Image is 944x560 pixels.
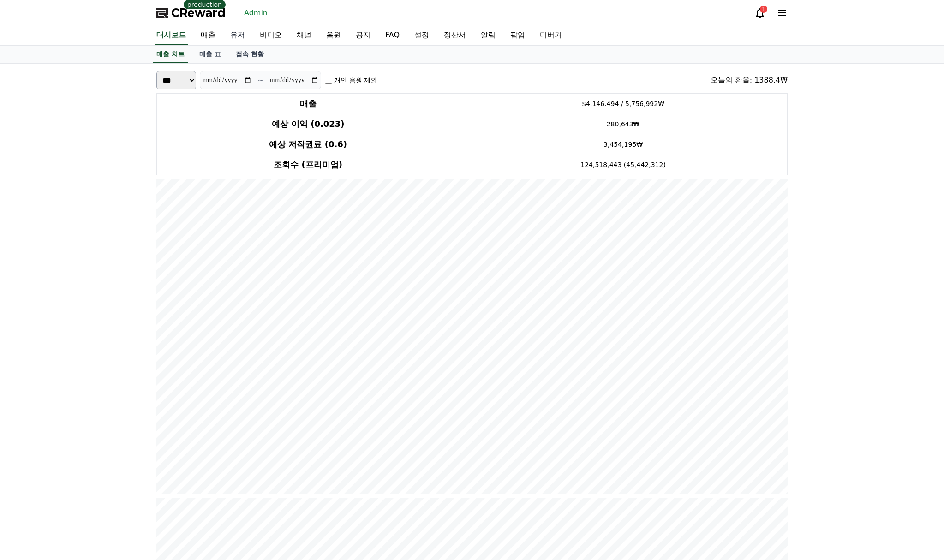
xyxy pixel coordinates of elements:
a: 대시보드 [155,26,188,45]
a: CReward [156,6,226,20]
h4: 매출 [161,97,455,110]
a: FAQ [378,26,407,45]
td: $4,146.494 / 5,756,992₩ [459,94,787,114]
a: Settings [119,292,177,316]
a: 1 [754,7,765,18]
a: 디버거 [532,26,569,45]
td: 124,518,443 (45,442,312) [459,155,787,175]
span: CReward [171,6,226,20]
a: 유저 [223,26,252,45]
a: 매출 차트 [153,46,188,63]
span: Home [24,306,40,314]
td: 280,643₩ [459,114,787,134]
span: Settings [137,306,159,314]
div: 1 [760,6,767,13]
a: 정산서 [436,26,473,45]
a: Home [3,292,61,316]
a: 알림 [473,26,503,45]
p: ~ [257,75,263,86]
h4: 조회수 (프리미엄) [161,158,455,171]
a: Admin [240,6,271,20]
a: 팝업 [503,26,532,45]
a: 설정 [407,26,436,45]
label: 개인 음원 제외 [334,76,377,85]
a: 비디오 [252,26,289,45]
a: 매출 [193,26,223,45]
a: 공지 [348,26,378,45]
span: Messages [77,307,104,314]
a: Messages [61,292,119,316]
a: 접속 현황 [228,46,271,63]
div: 오늘의 환율: 1388.4₩ [711,75,788,86]
a: 매출 표 [192,46,228,63]
h4: 예상 저작권료 (0.6) [161,138,455,151]
a: 음원 [319,26,348,45]
h4: 예상 이익 (0.023) [161,118,455,131]
td: 3,454,195₩ [459,134,787,155]
a: 채널 [289,26,319,45]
